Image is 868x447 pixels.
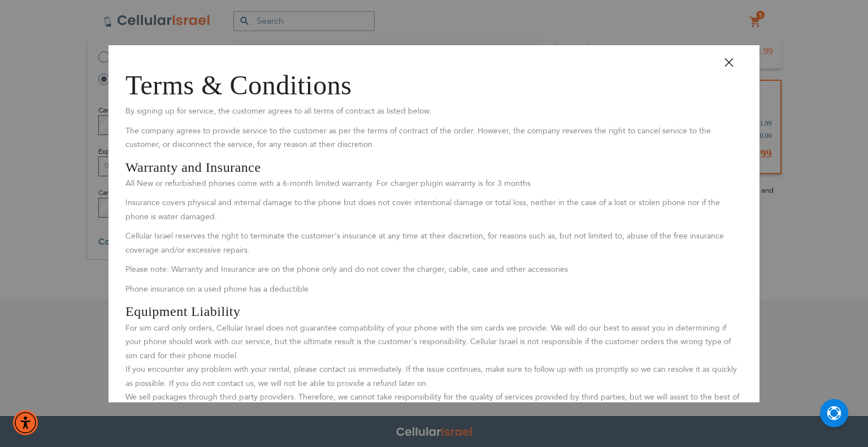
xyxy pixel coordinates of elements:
[125,321,743,418] p: For sim card only orders, Cellular Israel does not guarantee compatibility of your phone with the...
[125,196,743,224] p: Insurance covers physical and internal damage to the phone but does not cover intentional damage ...
[125,263,743,277] p: Please note: Warranty and Insurance are on the phone only and do not cover the charger, cable, ca...
[125,229,743,257] p: Cellular Israel reserves the right to terminate the customer's insurance at any time at their dis...
[125,282,743,296] p: Phone insurance on a used phone has a deductible
[13,410,38,435] div: Accessibility Menu
[125,66,743,105] h1: Terms & Conditions
[125,124,743,151] p: The company agrees to provide service to the customer as per the terms of contract of the order. ...
[125,176,743,190] p: All New or refurbished phones come with a 6-month limited warranty. For charger plugin warranty i...
[125,105,743,119] p: By signing up for service, the customer agrees to all terms of contract as listed below.
[125,302,743,321] h3: Equipment Liability
[125,157,743,176] h3: Warranty and Insurance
